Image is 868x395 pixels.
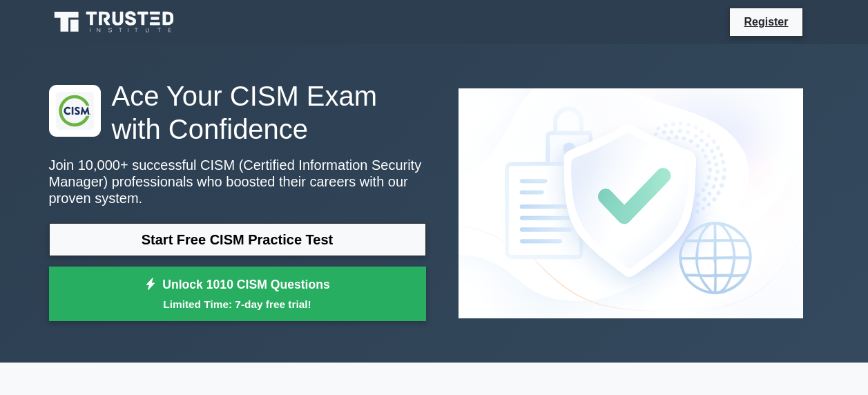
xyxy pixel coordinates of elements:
a: Unlock 1010 CISM QuestionsLimited Time: 7-day free trial! [49,267,426,322]
img: CISM (Certified Information Security Manager) Preview [447,77,814,329]
a: Register [735,13,796,30]
a: Start Free CISM Practice Test [49,223,426,256]
small: Limited Time: 7-day free trial! [66,296,409,312]
p: Join 10,000+ successful CISM (Certified Information Security Manager) professionals who boosted t... [49,157,426,206]
h1: Ace Your CISM Exam with Confidence [49,79,426,146]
